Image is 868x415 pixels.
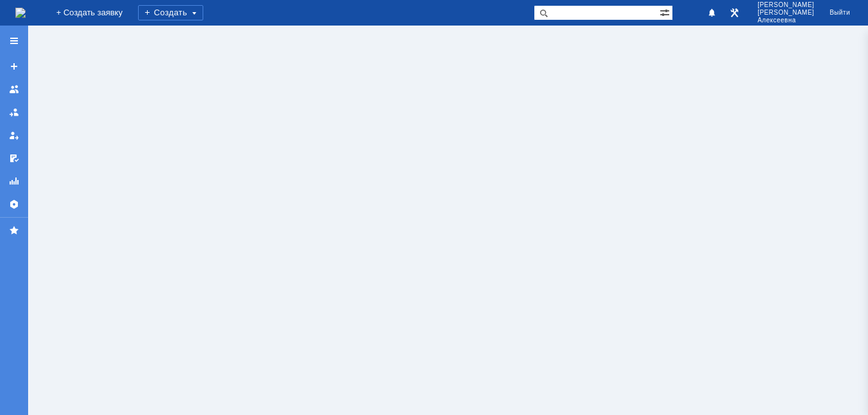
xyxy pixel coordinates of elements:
[4,125,24,146] a: Мои заявки
[4,79,24,100] a: Заявки на командах
[4,148,24,169] a: Мои согласования
[4,194,24,215] a: Настройки
[15,8,26,18] img: logo
[4,171,24,192] a: Отчеты
[757,9,814,17] span: [PERSON_NAME]
[138,5,203,20] div: Создать
[4,102,24,123] a: Заявки в моей ответственности
[757,17,814,24] span: Алексеевна
[727,5,742,20] a: Перейти в интерфейс администратора
[15,8,26,18] a: Перейти на домашнюю страницу
[757,1,814,9] span: [PERSON_NAME]
[4,56,24,77] a: Создать заявку
[660,6,672,18] span: Расширенный поиск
